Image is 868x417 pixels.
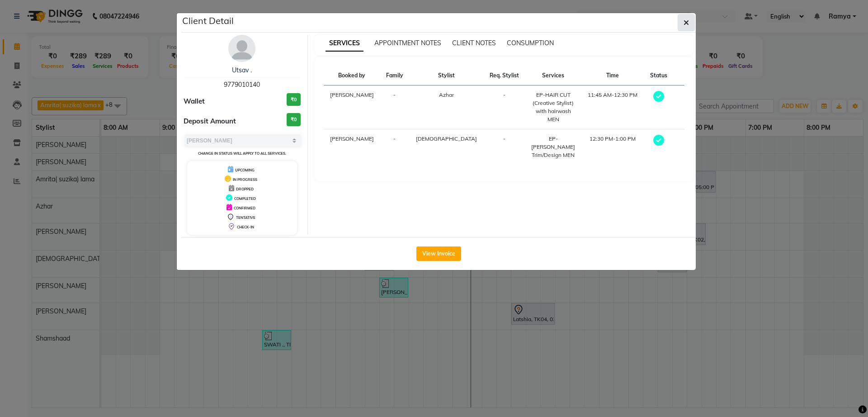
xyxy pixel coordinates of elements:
[236,215,255,220] span: TENTATIVE
[224,81,260,89] span: 9779010140
[439,91,454,98] span: Azhar
[287,93,301,106] h3: ₹0
[237,225,254,229] span: CHECK-IN
[531,135,576,159] div: EP-[PERSON_NAME] Trim/Design MEN
[581,66,644,85] th: Time
[235,168,255,172] span: UPCOMING
[325,35,363,52] span: SERVICES
[198,151,286,156] small: Change in status will apply to all services.
[484,129,525,165] td: -
[374,39,441,47] span: APPOINTMENT NOTES
[182,14,234,28] h5: Client Detail
[416,246,461,261] button: View Invoice
[232,66,252,74] a: Utsav .
[409,66,484,85] th: Stylist
[525,66,581,85] th: Services
[287,113,301,126] h3: ₹0
[484,85,525,129] td: -
[484,66,525,85] th: Req. Stylist
[507,39,554,47] span: CONSUMPTION
[644,66,673,85] th: Status
[531,91,576,123] div: EP-HAIR CUT (Creative Stylist) with hairwash MEN
[324,66,380,85] th: Booked by
[236,187,254,191] span: DROPPED
[581,129,644,165] td: 12:30 PM-1:00 PM
[234,206,255,210] span: CONFIRMED
[380,66,409,85] th: Family
[234,196,256,201] span: COMPLETED
[416,135,477,142] span: [DEMOGRAPHIC_DATA]
[380,129,409,165] td: -
[452,39,496,47] span: CLIENT NOTES
[233,177,257,182] span: IN PROGRESS
[184,116,236,127] span: Deposit Amount
[581,85,644,129] td: 11:45 AM-12:30 PM
[380,85,409,129] td: -
[228,35,255,62] img: avatar
[324,85,380,129] td: [PERSON_NAME]
[324,129,380,165] td: [PERSON_NAME]
[184,96,205,107] span: Wallet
